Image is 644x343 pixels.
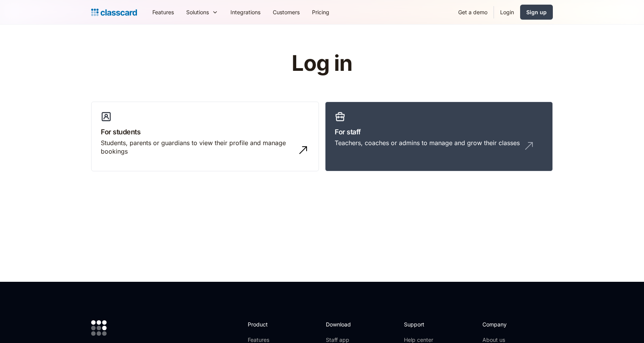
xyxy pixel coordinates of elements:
a: Login [494,3,520,21]
h2: Product [248,320,289,328]
a: home [91,7,137,18]
a: Integrations [224,3,267,21]
h1: Log in [200,52,444,75]
a: For staffTeachers, coaches or admins to manage and grow their classes [325,102,553,172]
a: Pricing [306,3,335,21]
a: Sign up [520,5,553,20]
h2: Download [326,320,357,328]
h3: For staff [335,127,543,137]
div: Solutions [180,3,224,21]
div: Students, parents or guardians to view their profile and manage bookings [101,139,294,156]
div: Teachers, coaches or admins to manage and grow their classes [335,139,520,147]
a: Customers [267,3,306,21]
div: Sign up [526,8,547,16]
h2: Support [404,320,435,328]
a: Get a demo [452,3,494,21]
a: Features [146,3,180,21]
div: Solutions [186,8,209,16]
h3: For students [101,127,309,137]
a: For studentsStudents, parents or guardians to view their profile and manage bookings [91,102,319,172]
h2: Company [482,320,534,328]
